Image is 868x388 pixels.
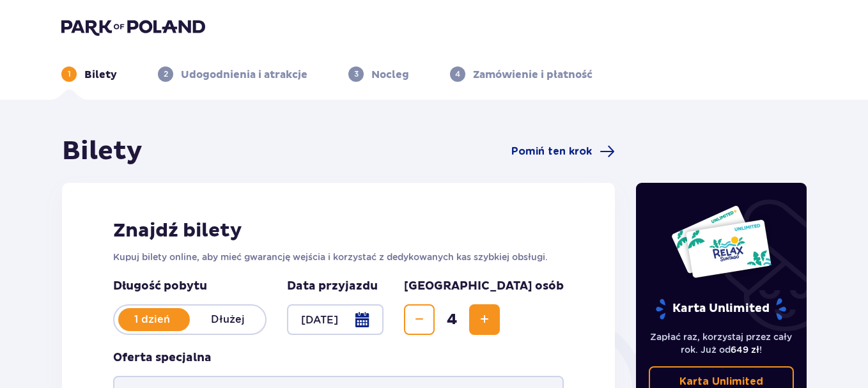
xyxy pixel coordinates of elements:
[68,68,71,80] p: 1
[511,144,592,159] span: Pomiń ten krok
[404,304,435,335] button: Zmniejsz
[113,279,267,294] p: Długość pobytu
[190,313,265,327] p: Dłużej
[655,298,787,320] p: Karta Unlimited
[114,313,190,327] p: 1 dzień
[473,68,593,82] p: Zamówienie i płatność
[158,66,307,82] div: 2Udogodnienia i atrakcje
[450,66,593,82] div: 4Zamówienie i płatność
[649,330,794,356] p: Zapłać raz, korzystaj przez cały rok. Już od !
[469,304,500,335] button: Zwiększ
[62,136,143,167] h1: Bilety
[84,68,117,82] p: Bilety
[113,251,564,263] p: Kupuj bilety online, aby mieć gwarancję wejścia i korzystać z dedykowanych kas szybkiej obsługi.
[113,350,212,366] h3: Oferta specjalna
[371,68,409,82] p: Nocleg
[731,345,759,355] span: 649 zł
[113,219,564,243] h2: Znajdź bilety
[354,68,359,80] p: 3
[61,66,117,82] div: 1Bilety
[511,144,615,159] a: Pomiń ten krok
[287,279,378,294] p: Data przyjazdu
[404,279,564,294] p: [GEOGRAPHIC_DATA] osób
[164,68,168,80] p: 2
[61,18,205,36] img: Park of Poland logo
[437,310,467,329] span: 4
[181,68,307,82] p: Udogodnienia i atrakcje
[670,205,772,279] img: Dwie karty całoroczne do Suntago z napisem 'UNLIMITED RELAX', na białym tle z tropikalnymi liśćmi...
[455,68,460,80] p: 4
[348,66,409,82] div: 3Nocleg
